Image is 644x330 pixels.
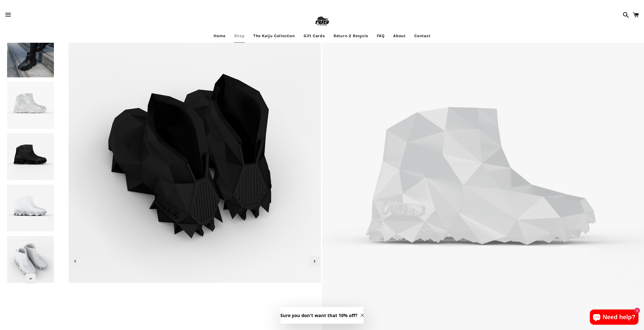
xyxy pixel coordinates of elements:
img: [3D printed Shoes] - lightweight custom 3dprinted shoes sneakers sandals fused footwear [6,132,55,181]
img: [3D printed Shoes] - lightweight custom 3dprinted shoes sneakers sandals fused footwear [6,235,55,284]
img: [3D printed Shoes] - lightweight custom 3dprinted shoes sneakers sandals fused footwear [6,184,55,232]
div: Previous slide [70,256,80,266]
inbox-online-store-chat: Shopify online store chat [588,310,640,326]
a: Gift Cards [300,30,329,42]
a: Return 2 Recycle [330,30,372,42]
a: The Kaiju Collection [250,30,299,42]
img: [3D printed Shoes] - lightweight custom 3dprinted shoes sneakers sandals fused footwear [6,81,55,130]
a: About [389,30,409,42]
a: Contact [410,30,434,42]
a: Home [210,30,229,42]
img: FUSEDfootwear [314,13,330,30]
a: Shop [230,30,248,42]
img: [3D printed Shoes] - lightweight custom 3dprinted shoes sneakers sandals fused footwear [6,30,55,78]
a: FAQ [373,30,388,42]
div: Next slide [309,256,320,266]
